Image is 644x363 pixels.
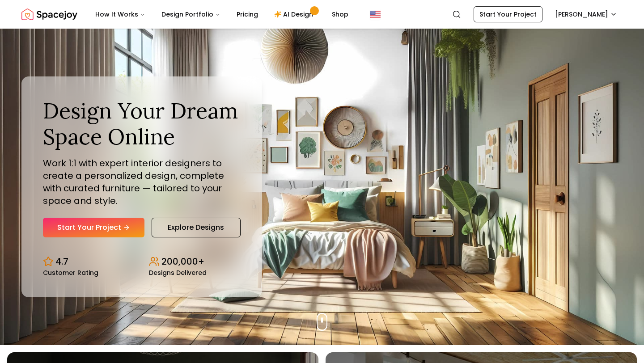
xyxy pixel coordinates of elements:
a: Shop [325,5,356,23]
a: Pricing [229,5,265,23]
img: United States [370,9,381,20]
button: How It Works [88,5,153,23]
a: AI Design [267,5,323,23]
h1: Design Your Dream Space Online [43,98,241,149]
p: 200,000+ [161,255,204,268]
div: Design stats [43,248,241,276]
button: Design Portfolio [154,5,228,23]
button: [PERSON_NAME] [550,6,623,22]
p: Work 1:1 with expert interior designers to create a personalized design, complete with curated fu... [43,157,241,207]
a: Start Your Project [474,6,542,22]
small: Designs Delivered [149,270,207,276]
small: Customer Rating [43,270,98,276]
p: 4.7 [55,255,68,268]
img: Spacejoy Logo [21,5,77,23]
a: Spacejoy [21,5,77,23]
a: Explore Designs [152,218,241,237]
a: Start Your Project [43,218,144,237]
nav: Main [88,5,356,23]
